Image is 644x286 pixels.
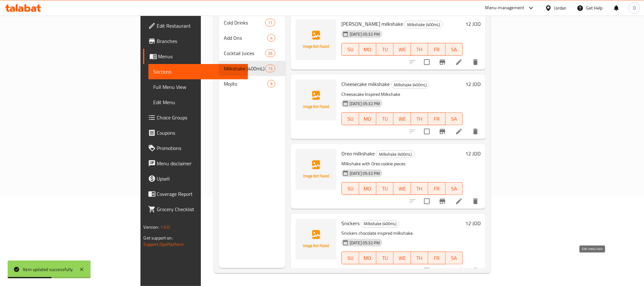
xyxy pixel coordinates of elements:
button: MO [359,43,376,56]
h6: 12 JOD [465,219,481,228]
span: TU [379,45,391,54]
div: items [265,19,275,26]
button: SU [341,182,359,195]
span: MO [362,114,374,124]
span: TH [414,254,426,263]
span: 11 [265,20,275,26]
div: Cold Drinks11 [219,15,285,30]
button: FR [428,43,445,56]
span: Milkshake (400mL) [361,220,399,227]
span: Add Ons [224,34,267,42]
span: WE [396,184,408,193]
button: Branch-specific-item [435,263,450,278]
div: Milkshake (400mL) [376,150,414,158]
span: SU [344,184,356,193]
span: Select to update [420,125,434,138]
span: SA [448,254,460,263]
a: Branches [143,33,248,49]
div: Mojito9 [219,76,285,91]
div: Milkshake (400mL)13 [219,61,285,76]
div: items [265,65,275,72]
span: Full Menu View [154,83,243,91]
a: Edit menu item [455,128,463,135]
span: Oreo milkshake [341,149,375,158]
button: TU [376,43,394,56]
span: WE [396,45,408,54]
span: Cold Drinks [224,19,265,26]
div: Item updated successfully [23,266,73,273]
span: Branches [157,37,243,45]
span: Grocery Checklist [157,205,243,213]
button: SU [341,43,359,56]
button: TH [411,43,428,56]
button: TH [411,252,428,264]
nav: Menu sections [219,12,285,94]
a: Choice Groups [143,110,248,125]
span: TH [414,45,426,54]
button: SA [446,112,463,125]
img: Snickers [296,219,336,260]
span: Select to update [420,264,434,277]
button: SA [446,182,463,195]
span: D [633,4,636,11]
p: Snickers chocolate inspired milkshake. [341,229,463,237]
p: Milkshake with Oreo cookie pieces [341,160,463,168]
span: Choice Groups [157,114,243,121]
button: Branch-specific-item [435,194,450,209]
span: FR [431,114,443,124]
button: FR [428,112,445,125]
a: Menu disclaimer [143,156,248,171]
a: Upsell [143,171,248,186]
span: Coupons [157,129,243,137]
span: Milkshake (400mL) [224,65,265,72]
span: [DATE] 05:32 PM [347,31,382,37]
span: Menus [158,53,243,60]
div: items [267,34,275,42]
div: Milkshake (400mL) [404,21,443,28]
h6: 12 JOD [465,149,481,158]
img: Oreo milkshake [296,149,336,190]
button: SU [341,112,359,125]
span: FR [431,254,443,263]
button: SA [446,43,463,56]
span: MO [362,45,374,54]
span: 1.0.0 [160,223,170,231]
div: Milkshake (400mL) [391,81,429,89]
a: Full Menu View [148,79,248,95]
span: Upsell [157,175,243,182]
button: MO [359,112,376,125]
button: SA [446,252,463,264]
span: TH [414,114,426,124]
button: WE [394,112,411,125]
span: Sections [154,68,243,75]
button: MO [359,182,376,195]
button: Branch-specific-item [435,54,450,70]
span: [DATE] 05:32 PM [347,170,382,176]
button: WE [394,43,411,56]
span: Get support on: [144,234,173,242]
span: MO [362,254,374,263]
span: Mojito [224,80,267,88]
a: Coupons [143,125,248,140]
span: MO [362,184,374,193]
span: Edit Menu [154,98,243,106]
span: Edit Restaurant [157,22,243,30]
span: 4 [268,35,275,41]
a: Grocery Checklist [143,202,248,217]
div: items [265,49,275,57]
span: Select to update [420,195,434,208]
span: Cheesecake milkshake [341,79,390,89]
div: Menu-management [485,4,524,12]
span: [DATE] 05:32 PM [347,240,382,246]
button: delete [468,54,483,70]
h6: 12 JOD [465,19,481,28]
span: [PERSON_NAME] milkshake [341,19,403,29]
a: Support.OpsPlatform [144,240,184,248]
div: Jordan [554,4,567,11]
span: Menu disclaimer [157,160,243,167]
button: TU [376,182,394,195]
